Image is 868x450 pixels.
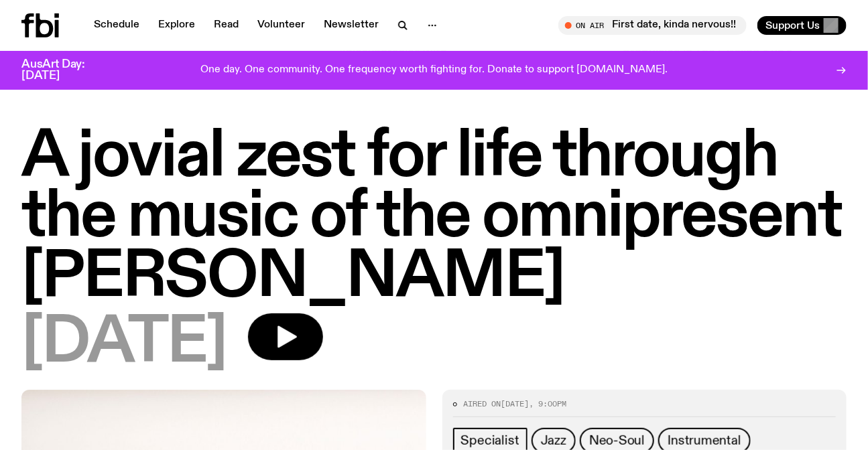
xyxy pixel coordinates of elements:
a: Explore [150,16,203,35]
span: Neo-Soul [589,433,645,448]
a: Read [206,16,247,35]
span: Specialist [461,433,519,448]
h1: A jovial zest for life through the music of the omnipresent [PERSON_NAME] [21,127,847,308]
span: [DATE] [501,398,530,409]
span: Jazz [541,433,566,448]
h3: AusArt Day: [DATE] [21,59,107,82]
span: Instrumental [668,433,741,448]
p: One day. One community. One frequency worth fighting for. Donate to support [DOMAIN_NAME]. [200,64,668,76]
span: [DATE] [21,313,227,374]
span: Support Us [765,19,820,31]
a: Newsletter [316,16,387,35]
a: Volunteer [249,16,313,35]
button: On AirFirst date, kinda nervous!! [558,16,747,35]
a: Schedule [86,16,147,35]
button: Support Us [757,16,847,35]
span: , 9:00pm [530,398,567,409]
span: Aired on [464,398,501,409]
